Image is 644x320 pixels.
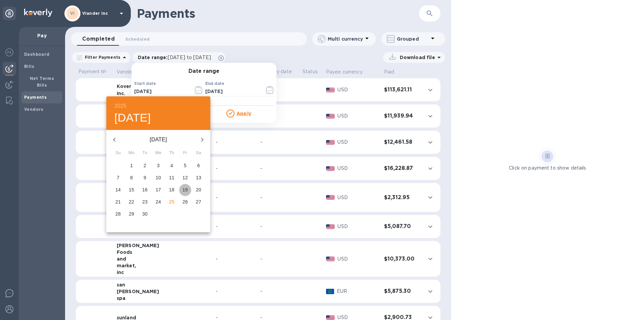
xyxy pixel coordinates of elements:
button: 9 [139,172,151,184]
p: 11 [169,174,174,181]
p: 16 [142,186,148,193]
button: 22 [125,196,138,208]
button: 27 [193,196,205,208]
button: 29 [125,208,138,220]
button: 30 [139,208,151,220]
button: 28 [112,208,124,220]
p: 8 [130,174,133,181]
button: 15 [125,184,138,196]
button: 25 [166,196,178,208]
p: 19 [182,186,188,193]
p: 26 [182,198,188,205]
button: 3 [152,160,164,172]
p: 28 [115,211,121,217]
p: 1 [130,162,133,169]
p: 21 [115,198,121,205]
p: 27 [196,198,201,205]
button: 20 [193,184,205,196]
button: 17 [152,184,164,196]
p: 24 [156,198,161,205]
button: 12 [179,172,191,184]
button: 10 [152,172,164,184]
p: 30 [142,211,148,217]
button: 26 [179,196,191,208]
button: 4 [166,160,178,172]
p: 20 [196,186,201,193]
button: 8 [125,172,138,184]
button: 11 [166,172,178,184]
p: 14 [115,186,121,193]
button: 1 [125,160,138,172]
button: 14 [112,184,124,196]
button: 13 [193,172,205,184]
button: 24 [152,196,164,208]
span: Tu [139,150,151,156]
span: Mo [125,150,138,156]
p: 23 [142,198,148,205]
p: 18 [169,186,174,193]
button: 18 [166,184,178,196]
button: 2 [139,160,151,172]
p: 6 [197,162,200,169]
button: 23 [139,196,151,208]
span: Th [166,150,178,156]
p: 9 [144,174,146,181]
p: [DATE] [122,136,194,144]
p: 13 [196,174,201,181]
button: 6 [193,160,205,172]
button: 19 [179,184,191,196]
button: [DATE] [114,111,151,125]
button: 21 [112,196,124,208]
button: 16 [139,184,151,196]
span: We [152,150,164,156]
button: 5 [179,160,191,172]
span: Sa [193,150,205,156]
span: Su [112,150,124,156]
p: 17 [156,186,161,193]
p: 12 [182,174,188,181]
p: 15 [129,186,134,193]
button: 7 [112,172,124,184]
button: 2025 [114,101,126,111]
p: 2 [144,162,146,169]
p: 5 [184,162,186,169]
p: 22 [129,198,134,205]
p: 4 [170,162,173,169]
span: Fr [179,150,191,156]
p: 3 [157,162,160,169]
p: 7 [117,174,119,181]
p: 29 [129,211,134,217]
p: 10 [156,174,161,181]
p: 25 [169,198,174,205]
